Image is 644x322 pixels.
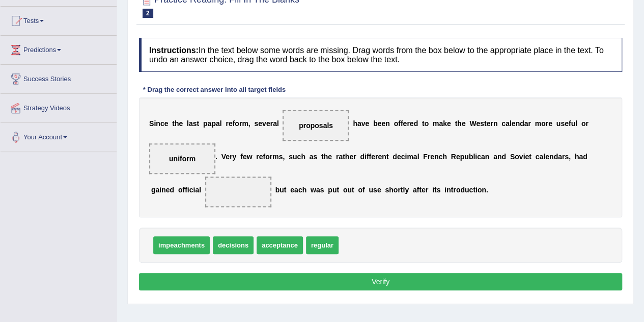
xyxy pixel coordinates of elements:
[378,119,382,128] b: e
[353,119,357,128] b: h
[477,153,481,161] b: c
[1,36,117,61] a: Predictions
[195,186,199,194] b: a
[179,119,183,128] b: e
[230,153,232,161] b: r
[562,153,565,161] b: r
[389,186,394,194] b: h
[475,186,478,194] b: i
[437,186,441,194] b: s
[497,153,502,161] b: n
[248,119,250,128] b: ,
[151,186,156,194] b: g
[139,85,290,94] div: * Drag the correct answer into all target fields
[373,119,378,128] b: b
[413,186,417,194] b: a
[493,119,498,128] b: n
[293,153,297,161] b: u
[349,153,353,161] b: e
[169,155,195,163] span: uniform
[263,153,265,161] b: f
[193,119,197,128] b: s
[485,153,490,161] b: n
[397,153,401,161] b: e
[365,153,367,161] b: i
[561,119,565,128] b: s
[460,153,465,161] b: p
[213,236,254,254] span: decisions
[199,186,201,194] b: l
[339,153,343,161] b: a
[541,119,546,128] b: o
[460,186,465,194] b: d
[358,186,362,194] b: o
[484,119,487,128] b: t
[401,186,403,194] b: t
[283,110,349,141] span: Drop target
[371,153,375,161] b: e
[410,119,414,128] b: e
[257,236,303,254] span: acceptance
[377,186,381,194] b: e
[272,153,278,161] b: m
[313,153,317,161] b: s
[519,153,523,161] b: v
[481,153,485,161] b: a
[1,123,117,148] a: Your Account
[262,119,266,128] b: v
[185,186,187,194] b: f
[486,119,490,128] b: e
[270,153,272,161] b: r
[298,186,302,194] b: c
[143,9,153,18] span: 2
[413,119,418,128] b: d
[284,186,287,194] b: t
[585,119,588,128] b: r
[294,186,298,194] b: a
[456,153,460,161] b: e
[373,186,377,194] b: s
[385,186,389,194] b: s
[469,153,473,161] b: b
[569,153,571,161] b: ,
[473,153,475,161] b: l
[486,186,488,194] b: .
[226,119,228,128] b: r
[357,119,361,128] b: a
[442,153,447,161] b: h
[324,153,328,161] b: h
[515,119,520,128] b: n
[1,94,117,119] a: Strategy Videos
[382,153,386,161] b: n
[575,153,579,161] b: h
[549,153,554,161] b: n
[189,119,193,128] b: a
[394,119,399,128] b: o
[535,119,541,128] b: m
[464,153,469,161] b: u
[139,38,622,72] h4: In the text below some words are missing. Drag words from the box below to the appropriate place ...
[343,153,345,161] b: t
[203,119,208,128] b: p
[545,153,549,161] b: e
[316,186,320,194] b: a
[161,186,166,194] b: n
[490,119,493,128] b: r
[401,153,405,161] b: c
[159,186,161,194] b: i
[320,186,324,194] b: s
[221,153,226,161] b: V
[558,153,562,161] b: a
[166,186,170,194] b: e
[417,153,419,161] b: l
[178,186,183,194] b: o
[205,177,271,207] span: Drop target
[386,153,389,161] b: t
[156,119,160,128] b: n
[369,153,371,161] b: f
[233,119,235,128] b: f
[207,119,211,128] b: a
[393,153,397,161] b: d
[407,119,409,128] b: r
[353,153,356,161] b: r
